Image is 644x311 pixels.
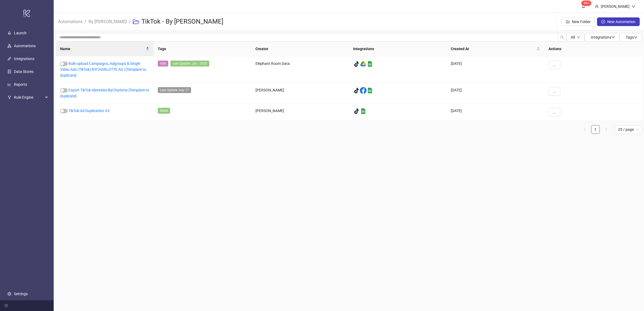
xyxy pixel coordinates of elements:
[14,92,43,103] span: Rule Engine
[581,1,591,6] sup: 1739
[153,42,251,56] th: Tags
[553,63,556,67] span: ...
[170,61,209,66] span: Last Update: Jan - 2025
[566,20,570,24] span: folder-add
[597,17,640,26] button: New Automation
[583,128,586,131] span: left
[599,3,632,9] div: [PERSON_NAME]
[447,83,544,103] div: [DATE]
[158,87,191,93] span: Last Update July-17
[580,125,589,134] button: left
[591,125,599,134] a: 1
[14,57,34,61] a: Integrations
[251,56,349,83] div: Elephant Room Data
[611,35,615,39] span: down
[251,83,349,103] div: [PERSON_NAME]
[605,128,608,131] span: right
[447,56,544,83] div: [DATE]
[562,17,595,26] button: New Folder
[619,33,642,42] button: Tagsdown
[566,33,584,42] button: Alldown
[602,125,610,134] li: Next Page
[251,42,349,56] th: Creator
[634,35,638,39] span: down
[577,36,580,39] span: down
[607,20,635,24] span: New Automation
[158,61,168,66] span: VSA
[85,13,86,30] li: /
[133,18,139,25] span: folder-open
[60,61,146,77] a: Bulk-upload Campaigns, Adgroups & Single Video Ads (TikTok) BYCHARLOTTE AU | [Template to duplicate]
[618,125,639,134] span: 25 / page
[548,87,560,96] button: ...
[14,44,36,48] a: Automations
[158,108,170,114] span: Sheet
[548,61,560,69] button: ...
[8,95,11,99] span: fork
[447,42,544,56] th: Created At
[57,18,83,24] a: Automations
[141,17,223,26] h3: TikTok - By [PERSON_NAME]
[591,35,615,39] span: Integrations
[56,42,153,56] th: Name
[553,110,556,114] span: ...
[60,88,149,98] a: Export TikTok Identities ByCharlotte [Template to duplicate]
[591,125,600,134] li: 1
[632,5,635,8] span: down
[14,292,28,296] a: Settings
[602,125,610,134] button: right
[595,5,599,8] span: user
[571,35,575,39] span: All
[553,89,556,94] span: ...
[4,304,8,308] span: menu-fold
[615,125,642,134] div: Page Size
[60,46,145,52] span: Name
[68,109,109,113] a: TikTok Ad Duplication V3
[544,42,642,56] th: Actions
[14,69,34,74] a: Data Stores
[87,18,128,24] a: By [PERSON_NAME]
[447,103,544,121] div: [DATE]
[349,42,447,56] th: Integrations
[572,20,591,24] span: New Folder
[251,103,349,121] div: [PERSON_NAME]
[14,31,27,35] a: Launch
[601,20,605,24] span: plus-circle
[129,13,131,30] li: /
[626,35,638,39] span: Tags
[14,82,27,87] a: Reports
[580,125,589,134] li: Previous Page
[560,35,564,39] span: search
[451,46,536,52] span: Created At
[581,4,585,8] span: bell
[584,33,619,42] button: Integrationsdown
[548,108,560,116] button: ...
